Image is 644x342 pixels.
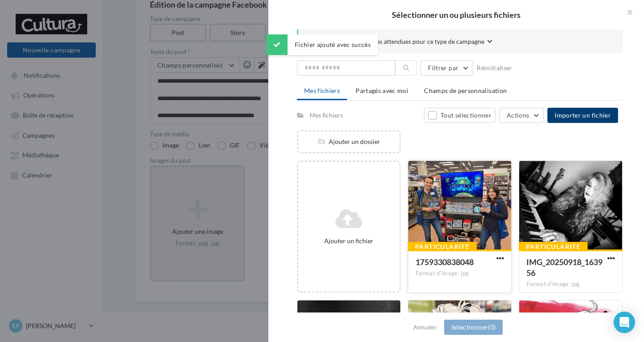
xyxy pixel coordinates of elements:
[488,323,496,331] span: (0)
[415,270,504,278] div: Format d'image: jpg
[473,63,516,73] button: Réinitialiser
[420,60,473,76] button: Filtrer par
[555,111,611,119] span: Importer un fichier
[283,11,630,19] h2: Sélectionner un ou plusieurs fichiers
[298,137,399,146] div: Ajouter un dossier
[526,280,615,288] div: Format d'image: jpg
[266,34,378,55] div: Fichier ajouté avec succès
[424,108,496,123] button: Tout sélectionner
[309,111,343,120] div: Mes fichiers
[410,322,441,333] button: Annuler
[304,87,340,94] span: Mes fichiers
[519,242,588,252] div: Particularité
[356,87,408,94] span: Partagés avec moi
[499,108,544,123] button: Actions
[444,320,503,335] button: Sélectionner(0)
[313,37,492,48] button: Consulter les contraintes attendues pour ce type de campagne
[408,242,477,252] div: Particularité
[424,87,507,94] span: Champs de personnalisation
[507,111,529,119] span: Actions
[313,37,484,46] span: Consulter les contraintes attendues pour ce type de campagne
[614,312,635,333] div: Open Intercom Messenger
[526,257,602,278] span: IMG_20250918_163956
[302,236,396,245] div: Ajouter un fichier
[415,257,474,267] span: 1759330838048
[547,108,618,123] button: Importer un fichier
